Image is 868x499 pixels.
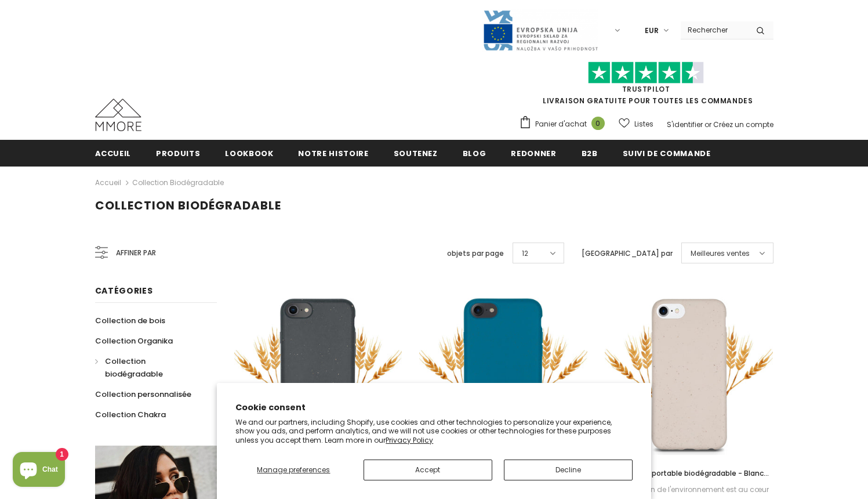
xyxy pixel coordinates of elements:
[713,120,773,129] a: Créez un compte
[298,148,368,159] span: Notre histoire
[105,356,163,379] span: Collection biodégradable
[582,140,598,166] a: B2B
[95,384,191,404] a: Collection personnalisée
[535,118,587,130] span: Panier d'achat
[519,115,611,133] a: Panier d'achat 0
[9,452,68,490] inbox-online-store-chat: Shopify online store chat
[511,148,556,159] span: Redonner
[95,315,165,326] span: Collection de bois
[447,248,504,259] label: objets par page
[298,140,368,166] a: Notre histoire
[386,435,433,445] a: Privacy Policy
[95,351,204,384] a: Collection biodégradable
[623,140,711,166] a: Suivi de commande
[95,285,153,296] span: Catégories
[132,178,224,187] a: Collection biodégradable
[519,67,773,106] span: LIVRAISON GRATUITE POUR TOUTES LES COMMANDES
[95,409,166,420] span: Collection Chakra
[156,148,200,159] span: Produits
[235,402,633,414] h2: Cookie consent
[582,248,673,259] label: [GEOGRAPHIC_DATA] par
[667,120,703,129] a: S'identifier
[582,148,598,159] span: B2B
[95,99,141,131] img: Cas MMORE
[504,460,633,480] button: Decline
[235,460,351,480] button: Manage preferences
[605,467,773,480] a: Coque de portable biodégradable - Blanc naturel
[364,460,492,480] button: Accept
[634,118,653,130] span: Listes
[615,468,769,491] span: Coque de portable biodégradable - Blanc naturel
[95,197,281,214] span: Collection biodégradable
[463,140,486,166] a: Blog
[95,140,132,166] a: Accueil
[95,310,165,331] a: Collection de bois
[482,25,598,35] a: Javni Razpis
[622,84,670,94] a: TrustPilot
[394,148,438,159] span: soutenez
[463,148,486,159] span: Blog
[95,148,132,159] span: Accueil
[257,465,330,475] span: Manage preferences
[522,248,528,259] span: 12
[591,117,605,130] span: 0
[225,148,273,159] span: Lookbook
[619,114,653,134] a: Listes
[156,140,200,166] a: Produits
[116,247,156,259] span: Affiner par
[681,21,747,38] input: Search Site
[482,9,598,52] img: Javni Razpis
[588,62,704,84] img: Faites confiance aux étoiles pilotes
[511,140,556,166] a: Redonner
[95,176,121,190] a: Accueil
[394,140,438,166] a: soutenez
[235,418,633,445] p: We and our partners, including Shopify, use cookies and other technologies to personalize your ex...
[704,120,711,129] span: or
[95,389,191,400] span: Collection personnalisée
[645,25,659,37] span: EUR
[691,248,750,259] span: Meilleures ventes
[95,331,173,351] a: Collection Organika
[623,148,711,159] span: Suivi de commande
[95,335,173,346] span: Collection Organika
[225,140,273,166] a: Lookbook
[95,404,166,425] a: Collection Chakra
